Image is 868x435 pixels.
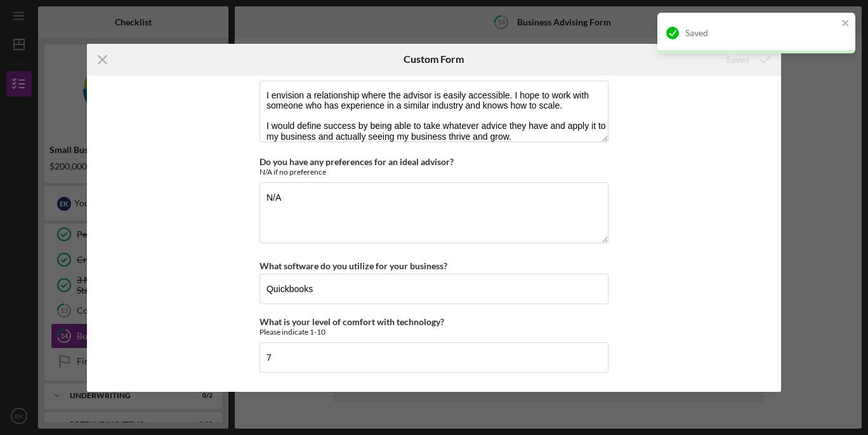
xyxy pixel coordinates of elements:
textarea: I envision a relationship where the advisor is easily accessible. I hope to work with someone who... [260,81,608,142]
h6: Custom Form [404,53,464,65]
label: What is your level of comfort with technology? [260,316,444,327]
textarea: N/A [260,182,608,243]
div: Please indicate 1-10 [260,327,608,337]
label: What software do you utilize for your business? [260,260,447,271]
button: close [841,18,850,30]
div: N/A if no preference [260,167,608,177]
label: Do you have any preferences for an ideal advisor? [260,156,454,167]
div: Saved [685,28,838,38]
